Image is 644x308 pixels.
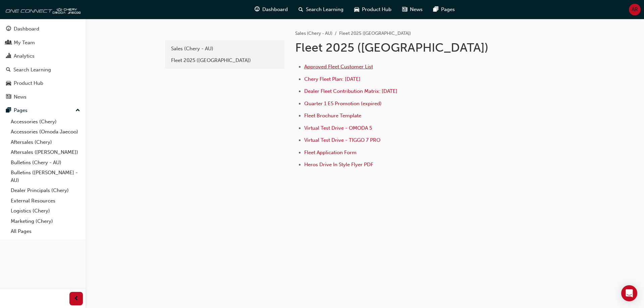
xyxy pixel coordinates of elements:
[629,4,641,15] button: AR
[6,40,11,46] span: people-icon
[362,6,391,13] span: Product Hub
[349,3,397,16] a: car-iconProduct Hub
[428,3,460,16] a: pages-iconPages
[14,79,43,87] div: Product Hub
[621,285,637,301] div: Open Intercom Messenger
[249,3,293,16] a: guage-iconDashboard
[8,137,83,147] a: Aftersales (Chery)
[304,125,372,131] a: Virtual Test Drive - OMODA 5
[75,106,80,115] span: up-icon
[339,30,411,38] li: Fleet 2025 ([GEOGRAPHIC_DATA])
[8,185,83,196] a: Dealer Principals (Chery)
[632,6,638,13] span: AR
[8,206,83,216] a: Logistics (Chery)
[8,117,83,127] a: Accessories (Chery)
[304,64,373,70] a: Approved Fleet Customer List
[8,216,83,227] a: Marketing (Chery)
[354,5,359,14] span: car-icon
[441,6,455,13] span: Pages
[6,94,11,100] span: news-icon
[295,40,515,55] h1: Fleet 2025 ([GEOGRAPHIC_DATA])
[171,57,278,64] div: Fleet 2025 ([GEOGRAPHIC_DATA])
[3,77,83,89] a: Product Hub
[14,107,28,114] div: Pages
[433,5,438,14] span: pages-icon
[3,104,83,117] button: Pages
[8,147,83,158] a: Aftersales ([PERSON_NAME])
[168,55,282,66] a: Fleet 2025 ([GEOGRAPHIC_DATA])
[6,108,11,114] span: pages-icon
[6,67,11,73] span: search-icon
[171,45,278,53] div: Sales (Chery - AU)
[410,6,423,13] span: News
[304,113,361,119] a: Fleet Brochure Template
[299,5,303,14] span: search-icon
[293,3,349,16] a: search-iconSearch Learning
[168,43,282,55] a: Sales (Chery - AU)
[8,168,83,185] a: Bulletins ([PERSON_NAME] - AU)
[295,30,332,36] a: Sales (Chery - AU)
[3,37,83,49] a: My Team
[304,76,361,82] a: Chery Fleet Plan: [DATE]
[14,39,35,47] div: My Team
[306,6,343,13] span: Search Learning
[8,127,83,137] a: Accessories (Omoda Jaecoo)
[397,3,428,16] a: news-iconNews
[304,162,373,168] a: Heros Drive In Style Flyer PDF
[3,3,80,16] img: oneconnect
[14,25,39,33] div: Dashboard
[3,91,83,103] a: News
[14,93,26,101] div: News
[6,26,11,32] span: guage-icon
[8,196,83,206] a: External Resources
[3,23,83,35] a: Dashboard
[8,226,83,237] a: All Pages
[304,149,357,156] a: Fleet Application Form
[304,88,397,94] a: Dealer Fleet Contribution Matrix: [DATE]
[3,64,83,76] a: Search Learning
[304,137,380,143] a: Virtual Test Drive - TIGGO 7 PRO
[304,101,382,107] a: Quarter 1 E5 Promotion (expired)
[255,5,260,14] span: guage-icon
[8,158,83,168] a: Bulletins (Chery - AU)
[14,52,35,60] div: Analytics
[6,80,11,86] span: car-icon
[6,53,11,59] span: chart-icon
[262,6,288,13] span: Dashboard
[74,295,79,303] span: prev-icon
[3,21,83,104] button: DashboardMy TeamAnalyticsSearch LearningProduct HubNews
[3,50,83,62] a: Analytics
[402,5,407,14] span: news-icon
[13,66,51,74] div: Search Learning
